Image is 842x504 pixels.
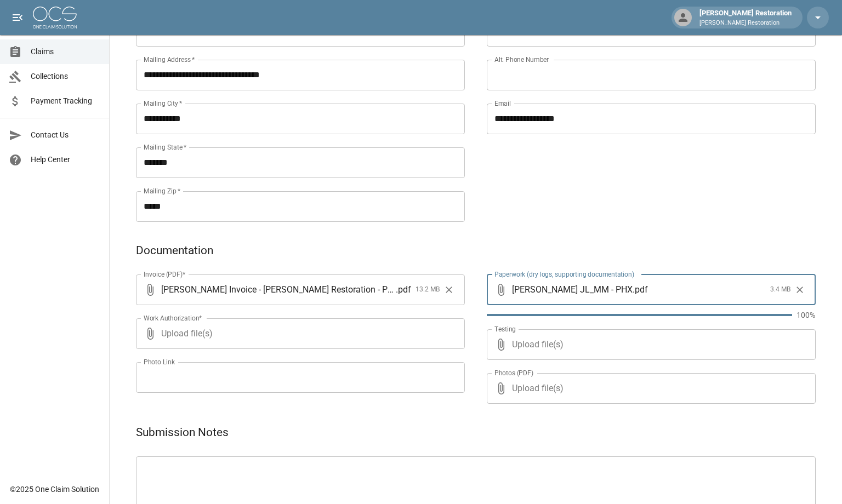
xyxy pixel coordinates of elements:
div: © 2025 One Claim Solution [10,484,99,495]
button: Clear [792,282,808,298]
button: open drawer [7,7,29,28]
button: Clear [441,282,457,298]
label: Mailing State [144,142,186,152]
label: Mailing Zip [144,186,181,196]
span: [PERSON_NAME] Invoice - [PERSON_NAME] Restoration - PHX [161,283,396,296]
label: Photo Link [144,357,175,366]
span: 13.2 MB [416,284,440,295]
span: . pdf [396,283,411,296]
span: Upload file(s) [512,373,786,404]
label: Email [494,99,511,108]
label: Work Authorization* [144,313,202,323]
span: Help Center [31,154,100,165]
span: Upload file(s) [161,318,435,349]
span: Payment Tracking [31,95,100,107]
label: Invoice (PDF)* [144,270,186,279]
label: Mailing Address [144,55,195,64]
label: Photos (PDF) [494,368,533,377]
p: [PERSON_NAME] Restoration [699,19,792,28]
img: ocs-logo-white-transparent.png [33,7,77,28]
span: Claims [31,46,100,58]
span: Upload file(s) [512,329,786,360]
span: 3.4 MB [770,284,790,295]
div: [PERSON_NAME] Restoration [695,8,796,27]
span: . pdf [633,283,648,296]
label: Paperwork (dry logs, supporting documentation) [494,270,634,279]
label: Alt. Phone Number [494,55,549,64]
p: 100% [797,310,816,320]
label: Testing [494,324,516,334]
span: [PERSON_NAME] JL_MM - PHX [512,283,633,296]
span: Contact Us [31,129,100,141]
label: Mailing City [144,99,183,108]
span: Collections [31,71,100,82]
